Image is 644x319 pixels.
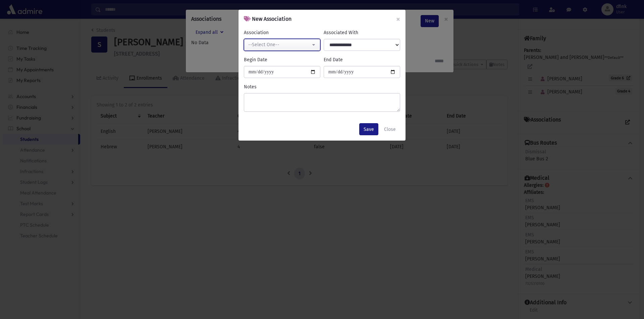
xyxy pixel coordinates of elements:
label: Associated With [324,29,358,36]
div: --Select One-- [248,41,311,48]
button: Save [359,123,378,135]
label: Begin Date [244,56,267,63]
button: Close [380,123,400,135]
label: Notes [244,83,257,90]
label: End Date [324,56,343,63]
button: --Select One-- [244,39,320,51]
h6: New Association [244,15,291,23]
label: Association [244,29,269,36]
button: × [391,10,406,28]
